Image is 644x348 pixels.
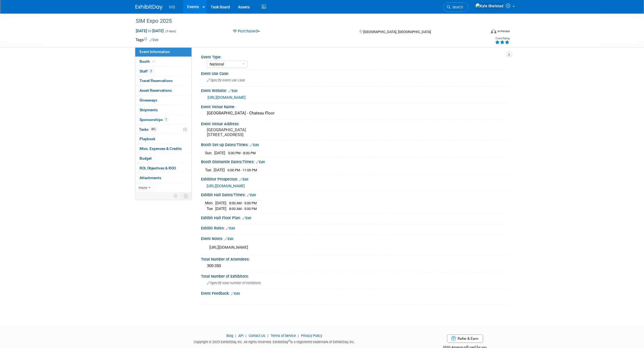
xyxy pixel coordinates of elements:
[214,167,225,173] td: [DATE]
[135,86,191,95] a: Asset Reservations
[244,334,248,338] span: |
[140,117,168,122] span: Sponsorships
[443,2,468,12] a: Search
[135,67,191,76] a: Staff2
[224,237,233,241] a: Edit
[201,224,509,231] div: Exhibit Rules:
[201,191,509,198] div: Exhibit Hall Dates/Times:
[140,98,157,102] span: Giveaways
[491,29,496,33] img: Format-Inperson.png
[301,334,322,338] a: Privacy Policy
[169,5,175,9] span: IVS
[135,134,191,144] a: Playbook
[201,214,509,221] div: Exhibit Hall Floor Plan:
[229,207,257,211] span: 8:00 AM - 5:00 PM
[227,168,257,172] span: 6:00 PM - 11:00 PM
[140,50,170,54] span: Event Information
[147,29,152,33] span: to
[495,37,510,40] div: Event Rating
[242,216,251,220] a: Edit
[140,59,156,64] span: Booth
[207,281,261,285] span: Specify total number of exhibitors
[497,29,510,33] div: In-Person
[454,28,510,36] div: Event Format
[201,120,509,127] div: Event Venue Address:
[140,146,182,151] span: Misc. Expenses & Credits
[201,289,509,296] div: Event Feedback:
[139,127,157,132] span: Tasks
[214,150,225,156] td: [DATE]
[136,338,414,344] div: Copyright © 2025 ExhibitDay, Inc. All rights reserved. ExhibitDay is a registered trademark of Ex...
[475,3,504,9] img: Kyle Shelstad
[201,175,509,182] div: Exhibitor Prospectus:
[134,16,478,26] div: SIM Expo 2025
[152,60,155,63] i: Booth reservation complete
[149,69,153,73] span: 2
[207,127,323,137] pre: [GEOGRAPHIC_DATA] [STREET_ADDRESS]
[171,192,181,199] td: Personalize Event Tab Strip
[201,235,509,242] div: Event Notes:
[228,151,256,155] span: 5:00 PM - 8:00 PM
[297,334,300,338] span: |
[205,262,505,270] div: 300-350
[247,193,256,197] a: Edit
[135,183,191,192] a: more
[201,53,506,60] div: Event Type:
[250,143,259,147] a: Edit
[140,69,153,73] span: Staff
[165,29,176,33] span: (3 days)
[207,184,245,188] a: [URL][DOMAIN_NAME]
[136,37,158,42] td: Tags
[207,95,246,100] a: [URL][DOMAIN_NAME]
[451,5,463,9] span: Search
[201,70,509,76] div: Event Use Case:
[164,117,168,122] span: 1
[150,127,157,131] span: 40%
[140,156,152,160] span: Budget
[180,192,191,199] td: Toggle Event Tabs
[135,47,191,57] a: Event Information
[226,226,235,230] a: Edit
[231,292,240,296] a: Edit
[135,163,191,173] a: ROI, Objectives & ROO
[239,178,248,181] a: Edit
[140,108,158,112] span: Shipments
[135,57,191,66] a: Booth
[201,103,509,110] div: Event Venue Name:
[135,144,191,153] a: Misc. Expenses & Credits
[266,334,270,338] span: |
[136,5,163,10] img: ExhibitDay
[229,201,257,205] span: 8:00 AM - 5:00 PM
[140,176,161,180] span: Attachments
[135,105,191,115] a: Shipments
[206,242,449,253] div: [URL][DOMAIN_NAME]
[447,334,483,343] a: Refer & Earn
[231,28,262,34] button: Purchased
[205,206,215,212] td: Tue.
[140,88,172,93] span: Asset Reservations
[135,125,191,134] a: Tasks40%
[205,167,214,173] td: Tue.
[226,334,233,338] a: Blog
[140,166,176,170] span: ROI, Objectives & ROO
[215,206,226,212] td: [DATE]
[363,30,431,34] span: [GEOGRAPHIC_DATA], [GEOGRAPHIC_DATA]
[205,150,214,156] td: Sun.
[135,96,191,105] a: Giveaways
[229,89,237,93] a: Edit
[150,38,158,42] a: Edit
[207,78,245,82] span: Specify event use case
[135,173,191,183] a: Attachments
[201,255,509,262] div: Total Number of Attendees:
[270,334,296,338] a: Terms of Service
[234,334,237,338] span: |
[135,154,191,163] a: Budget
[136,28,164,33] span: [DATE] [DATE]
[201,158,509,165] div: Booth Dismantle Dates/Times:
[140,137,155,141] span: Playbook
[205,109,505,117] div: [GEOGRAPHIC_DATA] - Chateau Floor
[201,141,509,148] div: Booth Set-up Dates/Times:
[135,115,191,124] a: Sponsorships1
[135,76,191,86] a: Travel Reservations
